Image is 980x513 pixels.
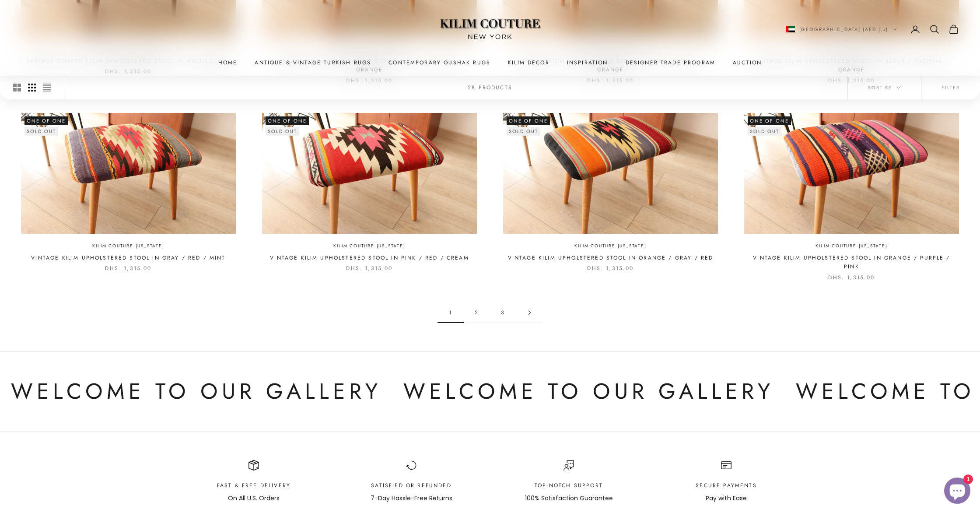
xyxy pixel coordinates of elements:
sold-out-badge: Sold out [24,127,58,136]
sold-out-badge: Sold out [748,127,781,136]
sold-out-badge: Sold out [507,127,540,136]
a: Go to page 2 [464,303,490,323]
a: Kilim Couture [US_STATE] [92,242,164,250]
img: Logo of Kilim Couture New York [435,8,545,50]
a: Auction [733,58,762,67]
img: kilim ottoman stool handcrafted by Turkish artisans sustainably [262,113,477,234]
sale-price: Dhs. 1,315.00 [346,264,392,273]
a: Go to page 3 [490,303,516,323]
summary: Kilim Decor [508,58,549,67]
p: 7-Day Hassle-Free Returns [371,493,452,503]
span: One of One [507,116,550,125]
span: Sort by [868,83,901,91]
img: upholstered bench made of handwoven wool flat-weave Turkish rug [503,113,718,234]
a: Vintage Kilim Upholstered Stool in Orange / Gray / Red [508,253,714,262]
a: Go to page 2 [516,303,542,323]
span: One of One [748,116,791,125]
div: Item 3 of 4 [503,460,634,503]
a: Vintage Kilim Upholstered Stool in Orange / Purple / Pink [744,253,959,271]
span: One of One [266,116,309,125]
sold-out-badge: Sold out [266,127,299,136]
p: 28 products [468,83,512,91]
p: On All U.S. Orders [217,493,290,503]
nav: Secondary navigation [786,24,959,34]
button: Filter [921,75,980,99]
a: Contemporary Oushak Rugs [388,58,490,67]
p: Satisfied or Refunded [371,481,452,490]
div: Item 4 of 4 [661,460,792,503]
a: Inspiration [567,58,608,67]
sale-price: Dhs. 1,315.00 [828,273,875,282]
a: Designer Trade Program [626,58,716,67]
nav: Primary navigation [21,58,959,67]
a: Vintage Kilim Upholstered Stool in Pink / Red / Cream [270,253,469,262]
div: Item 1 of 4 [188,460,319,503]
a: Kilim Couture [US_STATE] [574,242,646,250]
span: [GEOGRAPHIC_DATA] (AED د.إ) [799,25,888,33]
inbox-online-store-chat: Shopify online store chat [941,478,973,506]
sale-price: Dhs. 1,315.00 [587,264,633,273]
button: Switch to smaller product images [28,76,36,99]
p: Welcome to Our Gallery [7,373,378,410]
span: One of One [24,116,68,125]
a: Home [218,58,238,67]
a: Kilim Couture [US_STATE] [333,242,405,250]
a: Kilim Couture [US_STATE] [815,242,887,250]
img: United Arab Emirates [786,26,795,32]
img: handmade vintage Turkish kilim seat in boho style [21,113,236,234]
button: Switch to larger product images [13,76,21,99]
button: Sort by [848,75,921,99]
p: Secure Payments [696,481,756,490]
a: Vintage Kilim Upholstered Stool in Gray / Red / Mint [31,253,225,262]
p: 100% Satisfaction Guarantee [525,493,613,503]
sale-price: Dhs. 1,315.00 [105,264,151,273]
div: Item 2 of 4 [346,460,477,503]
p: Welcome to Our Gallery [400,373,770,410]
p: Pay with Ease [696,493,756,503]
img: vintage flat-woven kilim upholstered footstool with wooden legs [744,113,959,234]
p: Top-Notch support [525,481,613,490]
span: 1 [437,303,464,323]
p: Fast & Free Delivery [217,481,290,490]
button: Switch to compact product images [43,76,51,99]
nav: Pagination navigation [437,303,542,323]
a: Antique & Vintage Turkish Rugs [255,58,371,67]
button: Change country or currency [786,25,897,33]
